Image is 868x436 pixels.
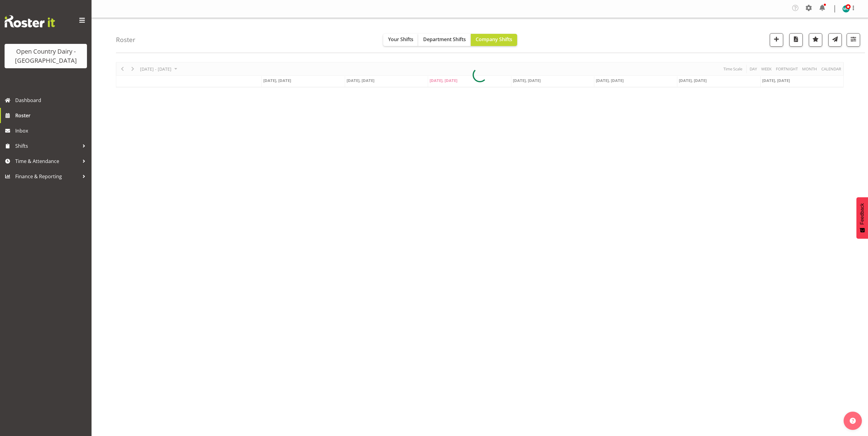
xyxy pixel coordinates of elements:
[116,36,135,43] h4: Roster
[770,33,783,47] button: Add a new shift
[5,15,55,27] img: Rosterit website logo
[471,34,517,46] button: Company Shifts
[383,34,418,46] button: Your Shifts
[859,203,865,225] span: Feedback
[15,157,79,166] span: Time & Attendance
[418,34,471,46] button: Department Shifts
[15,172,79,181] span: Finance & Reporting
[847,33,860,47] button: Filter Shifts
[842,5,850,12] img: michael-campbell11468.jpg
[789,33,803,47] button: Download a PDF of the roster according to the set date range.
[809,33,822,47] button: Highlight an important date within the roster.
[828,33,842,47] button: Send a list of all shifts for the selected filtered period to all rostered employees.
[15,96,88,105] span: Dashboard
[423,36,466,43] span: Department Shifts
[15,141,79,151] span: Shifts
[850,418,856,424] img: help-xxl-2.png
[388,36,413,43] span: Your Shifts
[476,36,512,43] span: Company Shifts
[15,126,88,135] span: Inbox
[11,47,81,65] div: Open Country Dairy - [GEOGRAPHIC_DATA]
[856,197,868,239] button: Feedback - Show survey
[15,111,88,120] span: Roster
